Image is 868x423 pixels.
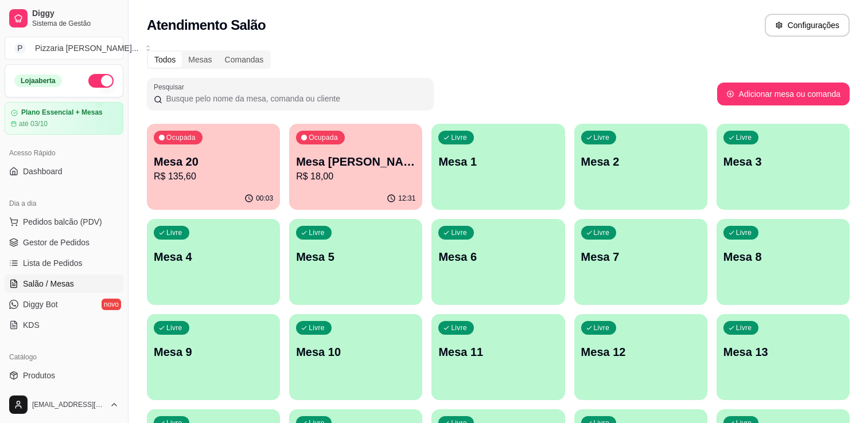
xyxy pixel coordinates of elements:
[296,249,415,265] p: Mesa 5
[5,391,123,418] button: [EMAIL_ADDRESS][DOMAIN_NAME]
[5,295,123,314] a: Diggy Botnovo
[574,124,707,210] button: LivreMesa 2
[14,42,26,54] span: P
[574,219,707,305] button: LivreMesa 7
[723,344,843,360] p: Mesa 13
[154,82,188,92] label: Pesquisar
[451,133,467,142] p: Livre
[736,228,752,237] p: Livre
[32,19,119,28] span: Sistema de Gestão
[5,213,123,231] button: Pedidos balcão (PDV)
[148,52,182,68] div: Todos
[182,52,218,68] div: Mesas
[166,323,182,332] p: Livre
[309,228,325,237] p: Livre
[32,400,105,409] span: [EMAIL_ADDRESS][DOMAIN_NAME]
[154,170,273,183] p: R$ 135,60
[289,124,422,210] button: OcupadaMesa [PERSON_NAME] 15R$ 18,0012:31
[5,233,123,252] a: Gestor de Pedidos
[5,194,123,213] div: Dia a dia
[147,16,266,34] h2: Atendimento Salão
[594,228,610,237] p: Livre
[5,275,123,293] a: Salão / Mesas
[21,108,103,117] article: Plano Essencial + Mesas
[147,124,280,210] button: OcupadaMesa 20R$ 135,6000:03
[5,102,123,135] a: Plano Essencial + Mesasaté 03/10
[147,314,280,400] button: LivreMesa 9
[14,75,62,87] div: Loja aberta
[23,166,63,177] span: Dashboard
[717,83,850,105] button: Adicionar mesa ou comanda
[296,154,415,170] p: Mesa [PERSON_NAME] 15
[765,14,850,37] button: Configurações
[23,237,89,248] span: Gestor de Pedidos
[717,314,850,400] button: LivreMesa 13
[147,219,280,305] button: LivreMesa 4
[88,74,114,88] button: Alterar Status
[309,323,325,332] p: Livre
[32,9,119,19] span: Diggy
[581,154,700,170] p: Mesa 2
[166,133,196,142] p: Ocupada
[581,344,700,360] p: Mesa 12
[154,154,273,170] p: Mesa 20
[5,144,123,162] div: Acesso Rápido
[166,228,182,237] p: Livre
[398,194,415,203] p: 12:31
[154,344,273,360] p: Mesa 9
[431,314,565,400] button: LivreMesa 11
[289,314,422,400] button: LivreMesa 10
[736,323,752,332] p: Livre
[296,344,415,360] p: Mesa 10
[19,119,48,128] article: até 03/10
[23,299,58,310] span: Diggy Bot
[256,194,273,203] p: 00:03
[451,228,467,237] p: Livre
[154,249,273,265] p: Mesa 4
[5,366,123,385] a: Produtos
[23,370,55,381] span: Produtos
[431,124,565,210] button: LivreMesa 1
[5,5,123,32] a: DiggySistema de Gestão
[23,319,40,331] span: KDS
[723,249,843,265] p: Mesa 8
[438,249,558,265] p: Mesa 6
[219,52,270,68] div: Comandas
[309,133,338,142] p: Ocupada
[431,219,565,305] button: LivreMesa 6
[23,278,74,289] span: Salão / Mesas
[717,219,850,305] button: LivreMesa 8
[438,344,558,360] p: Mesa 11
[296,170,415,183] p: R$ 18,00
[23,257,83,269] span: Lista de Pedidos
[5,316,123,334] a: KDS
[5,348,123,366] div: Catálogo
[438,154,558,170] p: Mesa 1
[574,314,707,400] button: LivreMesa 12
[594,133,610,142] p: Livre
[5,254,123,272] a: Lista de Pedidos
[5,162,123,181] a: Dashboard
[581,249,700,265] p: Mesa 7
[594,323,610,332] p: Livre
[162,93,427,104] input: Pesquisar
[289,219,422,305] button: LivreMesa 5
[23,216,102,228] span: Pedidos balcão (PDV)
[5,37,123,60] button: Select a team
[451,323,467,332] p: Livre
[736,133,752,142] p: Livre
[723,154,843,170] p: Mesa 3
[717,124,850,210] button: LivreMesa 3
[35,42,139,54] div: Pizzaria [PERSON_NAME] ...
